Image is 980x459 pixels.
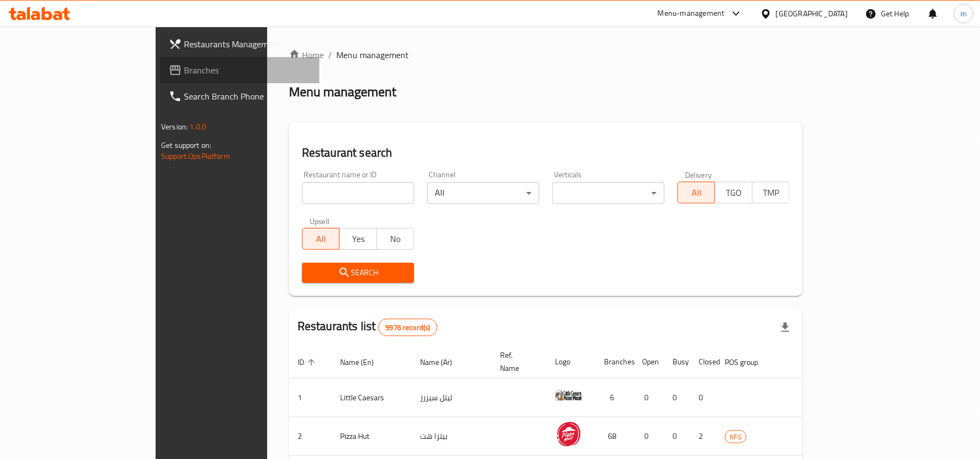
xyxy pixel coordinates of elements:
div: Menu-management [658,7,725,20]
span: Name (En) [340,356,388,369]
span: Name (Ar) [420,356,466,369]
th: Open [633,345,664,379]
td: 0 [690,379,716,417]
td: 2 [690,417,716,456]
th: Branches [595,345,633,379]
td: بيتزا هت [411,417,491,456]
span: Menu management [336,48,409,61]
th: Busy [664,345,690,379]
span: TGO [719,185,748,201]
td: 6 [595,379,633,417]
button: All [677,182,715,203]
li: / [328,48,332,61]
span: 1.0.0 [189,120,206,134]
a: Branches [160,57,319,83]
span: Search Branch Phone [184,90,311,103]
td: 0 [664,379,690,417]
span: All [682,185,711,201]
button: All [302,228,340,250]
span: Search [311,266,405,280]
span: m [960,8,967,20]
button: Search [302,263,414,283]
div: [GEOGRAPHIC_DATA] [776,8,848,20]
span: No [381,231,410,247]
td: Little Caesars [331,379,411,417]
th: Closed [690,345,716,379]
span: 9976 record(s) [379,322,436,333]
span: Yes [344,231,372,247]
span: TMP [757,185,785,201]
span: POS group [725,356,772,369]
td: 0 [664,417,690,456]
th: Logo [546,345,595,379]
span: KFG [725,431,746,443]
span: Get support on: [161,138,211,152]
span: Restaurants Management [184,38,311,51]
button: TMP [752,182,790,203]
input: Search for restaurant name or ID.. [302,182,414,204]
button: No [377,228,414,250]
span: Branches [184,64,311,77]
td: Pizza Hut [331,417,411,456]
button: Yes [339,228,377,250]
a: Search Branch Phone [160,83,319,109]
nav: breadcrumb [289,48,803,61]
span: Version: [161,120,188,134]
div: All [427,182,539,204]
img: Pizza Hut [555,420,582,448]
img: Little Caesars [555,382,582,409]
td: 68 [595,417,633,456]
div: Total records count [378,319,437,336]
span: All [307,231,335,247]
span: ID [298,356,318,369]
label: Upsell [310,217,330,225]
h2: Restaurants list [298,318,437,336]
td: ليتل سيزرز [411,379,491,417]
button: TGO [714,182,752,203]
h2: Restaurant search [302,145,790,161]
h2: Menu management [289,83,396,101]
a: Support.OpsPlatform [161,149,230,163]
td: 0 [633,417,664,456]
td: 0 [633,379,664,417]
span: Ref. Name [500,349,533,375]
div: Export file [772,314,798,340]
a: Restaurants Management [160,31,319,57]
label: Delivery [685,171,712,178]
div: ​ [552,182,664,204]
